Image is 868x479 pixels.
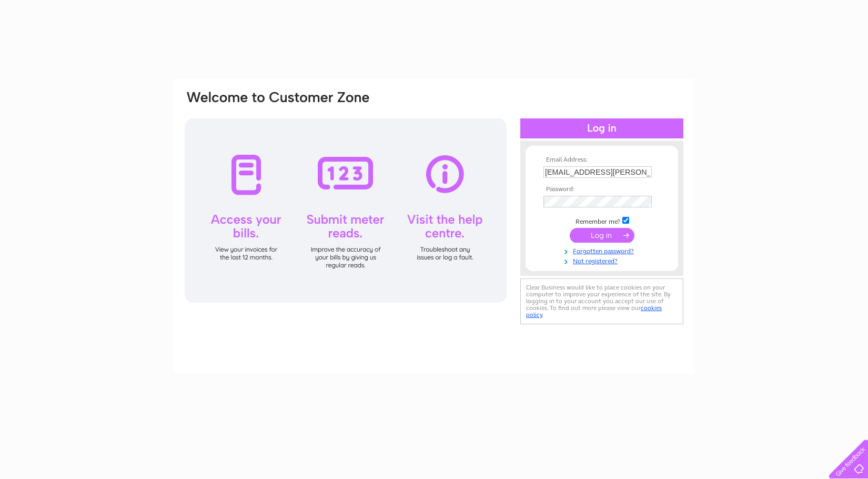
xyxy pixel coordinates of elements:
a: Forgotten password? [543,245,663,255]
a: cookies policy [526,304,662,318]
input: Submit [570,228,634,243]
th: Email Address: [541,156,663,164]
td: Remember me? [541,215,663,226]
a: Not registered? [543,255,663,265]
div: Clear Business would like to place cookies on your computer to improve your experience of the sit... [520,278,683,324]
th: Password: [541,186,663,193]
